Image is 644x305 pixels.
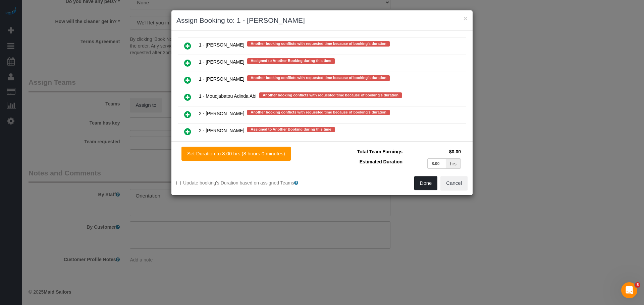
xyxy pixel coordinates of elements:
[247,58,334,64] span: Assigned to Another Booking during this time
[199,94,256,99] span: 1 - Moudjabatou Adinda Abi
[247,41,390,47] span: Another booking conflicts with requested time because of booking's duration
[247,127,334,132] span: Assigned to Another Booking during this time
[327,147,404,157] td: Total Team Earnings
[247,110,390,115] span: Another booking conflicts with requested time because of booking's duration
[414,176,438,190] button: Done
[621,282,637,298] iframe: Intercom live chat
[176,181,181,185] input: Update booking's Duration based on assigned Teams
[199,111,244,116] span: 2 - [PERSON_NAME]
[446,158,461,169] div: hrs
[635,282,640,288] span: 5
[404,147,463,157] td: $0.00
[247,75,390,81] span: Another booking conflicts with requested time because of booking's duration
[360,159,402,164] span: Estimated Duration
[176,15,468,25] h3: Assign Booking to: 1 - [PERSON_NAME]
[181,147,291,161] button: Set Duration to 8.00 hrs (8 hours 0 minutes)
[176,179,317,186] label: Update booking's Duration based on assigned Teams
[199,42,244,48] span: 1 - [PERSON_NAME]
[199,77,244,82] span: 1 - [PERSON_NAME]
[199,128,244,133] span: 2 - [PERSON_NAME]
[259,92,402,98] span: Another booking conflicts with requested time because of booking's duration
[199,60,244,65] span: 1 - [PERSON_NAME]
[464,15,468,22] button: ×
[440,176,468,190] button: Cancel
